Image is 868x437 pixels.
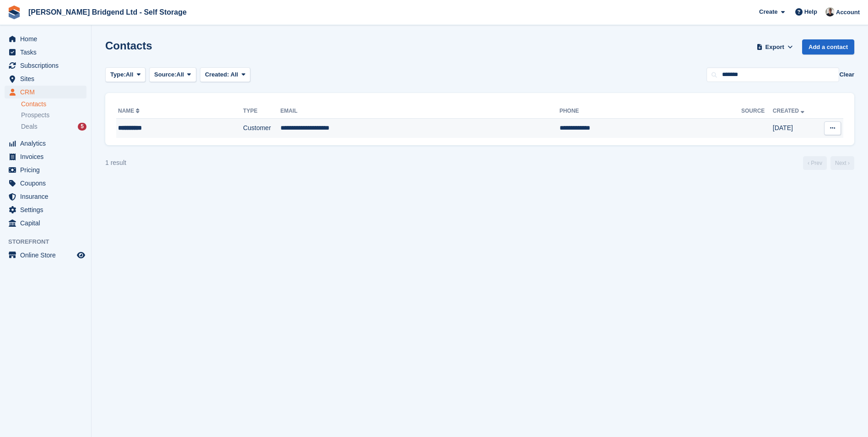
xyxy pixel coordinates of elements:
[8,237,91,246] span: Storefront
[766,43,784,52] span: Export
[5,203,86,216] a: menu
[560,104,741,119] th: Phone
[154,70,176,79] span: Source:
[801,156,856,170] nav: Page
[5,177,86,190] a: menu
[20,137,75,150] span: Analytics
[20,203,75,216] span: Settings
[20,177,75,190] span: Coupons
[5,150,86,163] a: menu
[825,7,835,16] img: Rhys Jones
[755,39,795,55] button: Export
[200,67,250,82] button: Created: All
[126,70,134,79] span: All
[21,122,38,131] span: Deals
[243,104,280,119] th: Type
[5,86,86,98] a: menu
[20,59,75,72] span: Subscriptions
[231,71,238,78] span: All
[21,110,86,120] a: Prospects
[118,108,141,114] a: Name
[280,104,560,119] th: Email
[5,249,86,262] a: menu
[20,217,75,229] span: Capital
[20,33,75,45] span: Home
[21,111,49,120] span: Prospects
[177,70,184,79] span: All
[20,86,75,98] span: CRM
[5,59,86,72] a: menu
[5,72,86,85] a: menu
[773,108,806,114] a: Created
[803,156,827,170] a: Previous
[205,71,229,78] span: Created:
[830,156,854,170] a: Next
[5,46,86,59] a: menu
[759,7,777,16] span: Create
[20,164,75,176] span: Pricing
[5,137,86,150] a: menu
[20,249,75,262] span: Online Store
[110,70,126,79] span: Type:
[78,123,86,131] div: 5
[105,39,152,52] h1: Contacts
[741,104,773,119] th: Source
[7,5,21,19] img: stora-icon-8386f47178a22dfd0bd8f6a31ec36ba5ce8667c1dd55bd0f319d3a0aa187defe.svg
[20,72,75,85] span: Sites
[21,122,86,131] a: Deals 5
[20,190,75,203] span: Insurance
[21,100,86,109] a: Contacts
[243,119,280,138] td: Customer
[25,5,190,20] a: [PERSON_NAME] Bridgend Ltd - Self Storage
[5,33,86,45] a: menu
[802,39,854,55] a: Add a contact
[149,67,196,82] button: Source: All
[5,164,86,176] a: menu
[804,7,817,16] span: Help
[839,70,854,79] button: Clear
[105,158,126,168] div: 1 result
[5,190,86,203] a: menu
[5,217,86,229] a: menu
[75,250,86,261] a: Preview store
[20,150,75,163] span: Invoices
[773,119,818,138] td: [DATE]
[20,46,75,59] span: Tasks
[105,67,146,82] button: Type: All
[836,8,860,17] span: Account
